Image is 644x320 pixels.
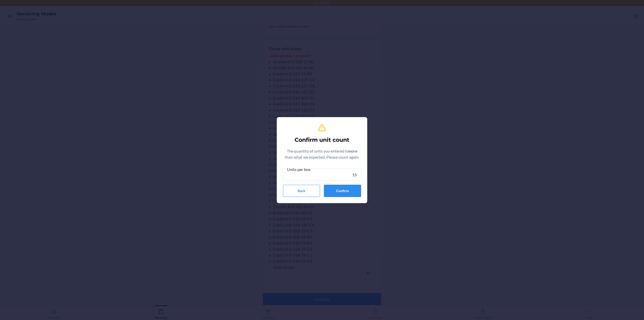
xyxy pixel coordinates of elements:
[295,136,349,144] h2: Confirm unit count
[348,149,357,153] b: more
[283,148,361,160] p: The quantity of units you entered is than what we expected. Please count again.
[283,169,361,181] input: Units per box
[286,167,311,172] span: Units per box
[283,185,320,197] button: Back
[324,185,361,197] button: Confirm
